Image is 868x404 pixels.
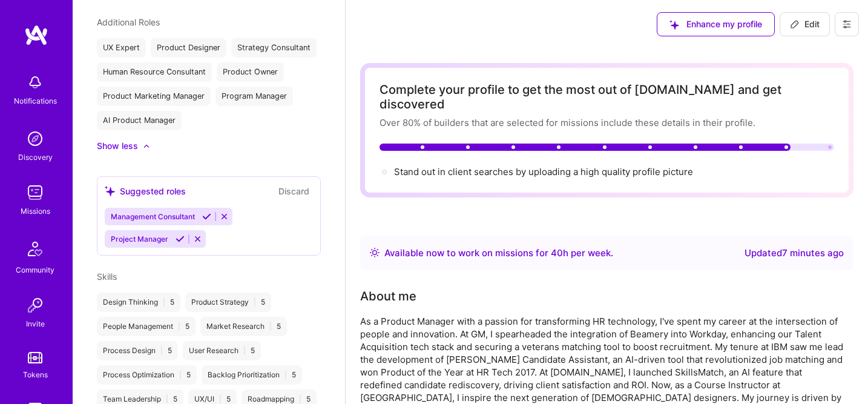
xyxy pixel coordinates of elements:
[220,212,229,221] i: Reject
[97,87,211,106] div: Product Marketing Manager
[370,248,380,257] img: Availability
[23,180,47,205] img: teamwork
[384,246,613,260] div: Available now to work on missions for h per week .
[202,212,211,221] i: Accept
[243,346,246,356] span: |
[669,18,762,30] span: Enhance my profile
[28,352,42,363] img: tokens
[790,18,820,30] span: Edit
[97,140,138,152] div: Show less
[202,365,302,385] div: Backlog Prioritization 5
[151,38,226,58] div: Product Designer
[185,293,271,312] div: Product Strategy 5
[657,12,775,36] button: Enhance my profile
[183,341,261,360] div: User Research 5
[780,12,830,36] button: Edit
[21,205,50,217] div: Missions
[254,297,256,307] span: |
[23,127,47,151] img: discovery
[160,346,163,356] span: |
[97,293,180,312] div: Design Thinking 5
[97,365,197,385] div: Process Optimization 5
[394,165,693,178] div: Stand out in client searches by uploading a high quality profile picture
[269,322,272,331] span: |
[200,317,287,336] div: Market Research 5
[275,184,313,198] button: Discard
[97,62,212,82] div: Human Resource Consultant
[111,212,195,221] span: Management Consultant
[166,394,168,404] span: |
[163,297,165,307] span: |
[215,87,293,106] div: Program Manager
[14,94,57,107] div: Notifications
[97,17,160,27] span: Additional Roles
[26,317,45,330] div: Invite
[111,234,168,243] span: Project Manager
[380,116,834,129] div: Over 80% of builders that are selected for missions include these details in their profile.
[217,62,284,82] div: Product Owner
[97,317,196,336] div: People Management 5
[551,247,563,259] span: 40
[360,287,416,305] div: About me
[219,394,222,404] span: |
[669,20,679,30] i: icon SuggestedTeams
[193,234,202,243] i: Reject
[105,185,186,197] div: Suggested roles
[284,370,287,380] span: |
[21,234,50,263] img: Community
[176,234,185,243] i: Accept
[299,394,301,404] span: |
[24,24,48,46] img: logo
[745,246,844,260] div: Updated 7 minutes ago
[231,38,317,58] div: Strategy Consultant
[16,263,54,276] div: Community
[97,341,178,360] div: Process Design 5
[23,293,47,317] img: Invite
[97,271,117,282] span: Skills
[23,368,48,381] div: Tokens
[179,370,182,380] span: |
[97,111,182,130] div: AI Product Manager
[178,322,180,331] span: |
[105,186,115,196] i: icon SuggestedTeams
[380,82,834,111] div: Complete your profile to get the most out of [DOMAIN_NAME] and get discovered
[18,151,53,164] div: Discovery
[97,38,146,58] div: UX Expert
[23,70,47,94] img: bell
